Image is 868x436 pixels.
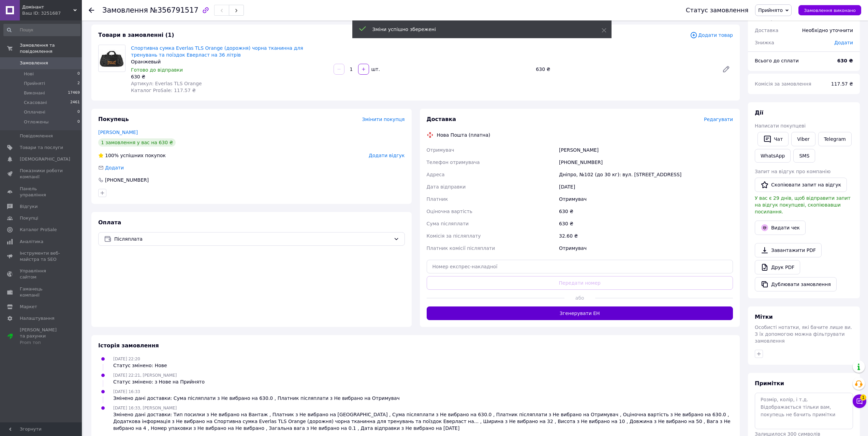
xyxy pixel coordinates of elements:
[77,119,80,125] span: 0
[834,40,853,45] span: Додати
[113,411,733,432] div: Змінено дані доставки: Тип посилки з Не вибрано на Вантаж , Платник з Не вибрано на [GEOGRAPHIC_D...
[818,132,852,146] a: Telegram
[77,71,80,77] span: 0
[755,81,811,87] span: Комісія за замовлення
[20,227,57,233] span: Каталог ProSale
[427,147,454,153] span: Отримувач
[131,88,196,93] span: Каталог ProSale: 117.57 ₴
[558,181,734,193] div: [DATE]
[755,277,837,291] button: Дублювати замовлення
[68,90,80,96] span: 17469
[24,119,49,125] span: Отложены
[719,62,733,76] a: Редагувати
[798,23,857,38] div: Необхідно уточнити
[558,242,734,254] div: Отримувач
[20,239,43,245] span: Аналітика
[113,389,140,394] span: [DATE] 16:33
[558,144,734,156] div: [PERSON_NAME]
[755,221,806,235] button: Видати чек
[755,325,852,344] span: Особисті нотатки, які бачите лише ви. З їх допомогою можна фільтрувати замовлення
[704,117,733,122] span: Редагувати
[372,26,585,33] div: Зміни успішно збережені
[20,327,63,346] span: [PERSON_NAME] та рахунки
[758,7,783,13] span: Прийнято
[24,90,45,96] span: Виконані
[690,31,733,39] span: Додати товар
[370,66,381,73] div: шт.
[435,132,492,138] div: Нова Пошта (платна)
[427,116,456,122] span: Доставка
[113,362,167,369] div: Статус змінено: Нове
[20,60,48,66] span: Замовлення
[70,100,80,106] span: 2461
[427,172,445,177] span: Адреса
[427,196,448,202] span: Платник
[757,132,789,146] button: Чат
[131,67,183,73] span: Готово до відправки
[20,250,63,262] span: Інструменти веб-майстра та SEO
[791,132,815,146] a: Viber
[755,178,847,192] button: Скопіювати запит на відгук
[755,123,806,129] span: Написати покупцеві
[102,6,148,14] span: Замовлення
[20,133,53,139] span: Повідомлення
[755,260,800,274] a: Друк PDF
[686,7,749,14] div: Статус замовлення
[427,233,481,239] span: Комісія за післяплату
[150,6,198,14] span: №356791517
[427,306,733,320] button: Згенерувати ЕН
[20,156,70,162] span: [DEMOGRAPHIC_DATA]
[831,81,853,87] span: 117.57 ₴
[755,169,830,174] span: Запит на відгук про компанію
[564,295,595,301] span: або
[20,145,63,151] span: Товари та послуги
[113,373,177,378] span: [DATE] 22:21, [PERSON_NAME]
[98,152,166,159] div: успішних покупок
[113,378,205,385] div: Статус змінено: з Нове на Прийнято
[22,10,82,16] div: Ваш ID: 3251687
[20,215,38,221] span: Покупці
[104,177,149,183] div: [PHONE_NUMBER]
[105,153,119,158] span: 100%
[860,394,866,401] span: 1
[89,7,94,14] div: Повернутися назад
[20,304,37,310] span: Маркет
[24,109,45,115] span: Оплачені
[755,149,791,163] a: WhatsApp
[20,286,63,298] span: Гаманець компанії
[131,73,328,80] div: 630 ₴
[533,64,717,74] div: 630 ₴
[427,184,466,190] span: Дата відправки
[113,357,140,361] span: [DATE] 22:20
[98,138,176,147] div: 1 замовлення у вас на 630 ₴
[24,71,34,77] span: Нові
[798,5,861,15] button: Замовлення виконано
[755,58,799,63] span: Всього до сплати
[755,109,763,116] span: Дії
[77,80,80,87] span: 2
[362,117,405,122] span: Змінити покупця
[558,205,734,217] div: 630 ₴
[131,81,202,86] span: Артикул: Everlas TLS Orange
[114,235,391,243] span: Післяплата
[105,165,124,170] span: Додати
[558,168,734,181] div: Дніпро, №102 (до 30 кг): вул. [STREET_ADDRESS]
[558,230,734,242] div: 32.60 ₴
[369,153,404,158] span: Додати відгук
[99,49,125,67] img: Спортивна сумка Everlas TLS Orange (дорожня) чорна тканинна для тренувань та поїздок Еверласт на ...
[755,28,778,33] span: Доставка
[77,109,80,115] span: 0
[22,4,73,10] span: Домінант
[755,380,784,387] span: Примітки
[98,32,174,38] span: Товари в замовленні (1)
[558,193,734,205] div: Отримувач
[804,8,856,13] span: Замовлення виконано
[558,156,734,168] div: [PHONE_NUMBER]
[755,40,774,45] span: Знижка
[98,219,121,226] span: Оплата
[131,58,328,65] div: Оранжевый
[131,45,303,58] a: Спортивна сумка Everlas TLS Orange (дорожня) чорна тканинна для тренувань та поїздок Еверласт на ...
[427,160,480,165] span: Телефон отримувача
[20,42,82,55] span: Замовлення та повідомлення
[755,314,773,320] span: Мітки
